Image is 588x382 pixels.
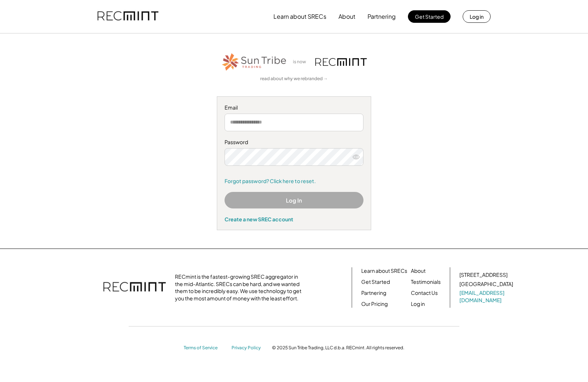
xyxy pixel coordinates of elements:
[315,58,367,66] img: recmint-logotype%403x.png
[463,10,491,23] button: Log in
[459,281,513,288] div: [GEOGRAPHIC_DATA]
[232,345,265,351] a: Privacy Policy
[273,9,326,24] button: Learn about SRECs
[408,10,451,23] button: Get Started
[361,289,386,297] a: Partnering
[367,9,396,24] button: Partnering
[411,267,426,275] a: About
[411,278,441,286] a: Testimonials
[459,289,514,304] a: [EMAIL_ADDRESS][DOMAIN_NAME]
[225,139,363,146] div: Password
[225,192,363,208] button: Log In
[225,104,363,111] div: Email
[260,76,328,82] a: read about why we rebranded →
[361,278,390,286] a: Get Started
[184,345,224,351] a: Terms of Service
[411,300,425,308] a: Log in
[103,275,166,300] img: recmint-logotype%403x.png
[175,273,305,302] div: RECmint is the fastest-growing SREC aggregator in the mid-Atlantic. SRECs can be hard, and we wan...
[225,178,363,185] a: Forgot password? Click here to reset.
[291,59,312,65] div: is now
[411,289,438,297] a: Contact Us
[361,267,407,275] a: Learn about SRECs
[361,300,388,308] a: Our Pricing
[225,216,363,222] div: Create a new SREC account
[338,9,355,24] button: About
[459,271,508,279] div: [STREET_ADDRESS]
[221,52,287,72] img: STT_Horizontal_Logo%2B-%2BColor.png
[272,345,404,351] div: © 2025 Sun Tribe Trading, LLC d.b.a. RECmint. All rights reserved.
[97,4,158,29] img: recmint-logotype%403x.png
